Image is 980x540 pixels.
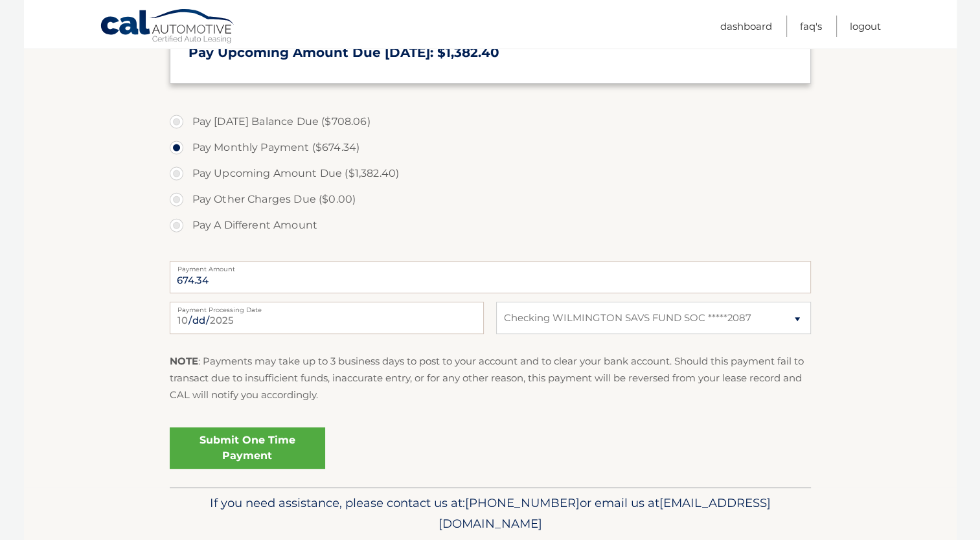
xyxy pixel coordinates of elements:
[170,353,811,404] p: : Payments may take up to 3 business days to post to your account and to clear your bank account....
[178,493,803,534] p: If you need assistance, please contact us at: or email us at
[170,135,811,161] label: Pay Monthly Payment ($674.34)
[720,16,772,37] a: Dashboard
[170,212,811,238] label: Pay A Different Amount
[170,261,811,271] label: Payment Amount
[800,16,822,37] a: FAQ's
[170,161,811,186] label: Pay Upcoming Amount Due ($1,382.40)
[188,45,792,61] h3: Pay Upcoming Amount Due [DATE]: $1,382.40
[170,427,325,469] a: Submit One Time Payment
[170,186,811,212] label: Pay Other Charges Due ($0.00)
[100,8,236,46] a: Cal Automotive
[170,302,484,312] label: Payment Processing Date
[465,495,580,510] span: [PHONE_NUMBER]
[170,302,484,334] input: Payment Date
[850,16,881,37] a: Logout
[170,261,811,293] input: Payment Amount
[170,109,811,135] label: Pay [DATE] Balance Due ($708.06)
[170,355,198,367] strong: NOTE
[439,495,771,531] span: [EMAIL_ADDRESS][DOMAIN_NAME]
